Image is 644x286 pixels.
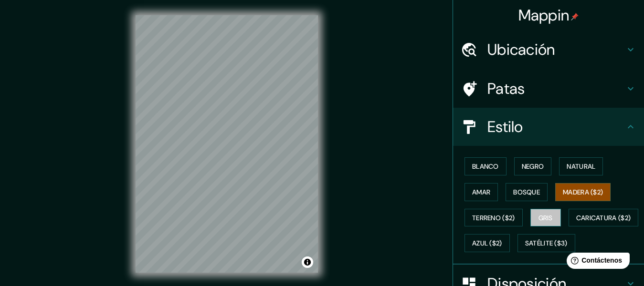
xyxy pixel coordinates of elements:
button: Terreno ($2) [465,209,523,227]
iframe: Lanzador de widgets de ayuda [559,249,633,276]
font: Natural [567,162,595,171]
button: Natural [559,157,603,175]
button: Madera ($2) [555,183,611,201]
font: Negro [522,162,544,171]
font: Satélite ($3) [525,239,568,248]
button: Amar [465,183,498,201]
font: Terreno ($2) [472,214,515,222]
button: Satélite ($3) [517,234,575,252]
font: Estilo [487,117,523,137]
font: Madera ($2) [563,188,603,196]
button: Activar o desactivar atribución [302,256,313,268]
font: Bosque [513,188,540,196]
div: Estilo [453,108,644,146]
font: Patas [487,79,525,99]
div: Patas [453,70,644,108]
button: Bosque [506,183,548,201]
font: Caricatura ($2) [576,214,631,222]
button: Blanco [465,157,507,175]
canvas: Mapa [136,15,318,273]
button: Negro [514,157,552,175]
button: Gris [530,209,561,227]
div: Ubicación [453,31,644,69]
font: Azul ($2) [472,239,502,248]
font: Amar [472,188,490,196]
img: pin-icon.png [571,13,579,20]
button: Azul ($2) [465,234,510,252]
font: Mappin [518,5,570,25]
font: Ubicación [487,40,555,60]
font: Gris [538,214,553,222]
font: Blanco [472,162,499,171]
button: Caricatura ($2) [569,209,639,227]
